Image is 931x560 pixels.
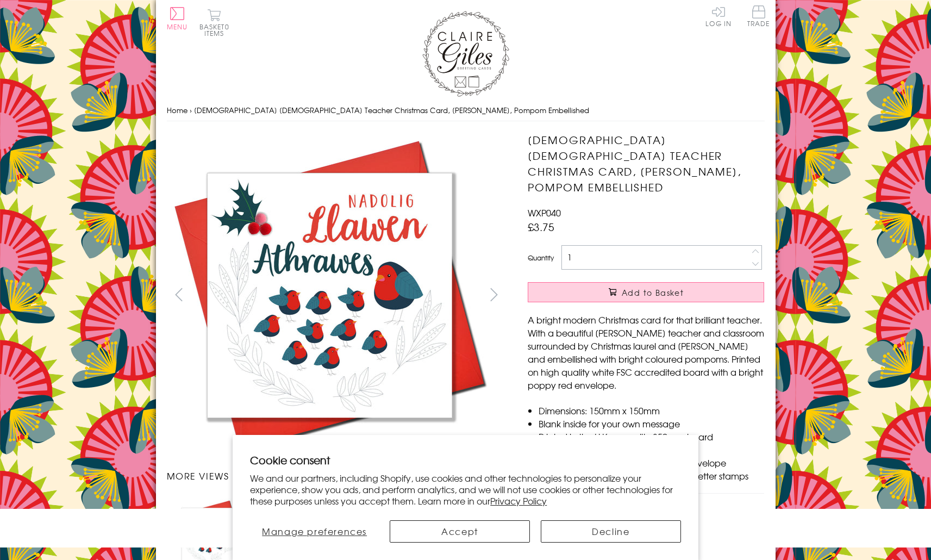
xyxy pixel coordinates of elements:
p: We and our partners, including Shopify, use cookies and other technologies to personalize your ex... [250,472,681,506]
span: Manage preferences [262,525,367,538]
h1: [DEMOGRAPHIC_DATA] [DEMOGRAPHIC_DATA] Teacher Christmas Card, [PERSON_NAME], Pompom Embellished [528,132,764,195]
a: Privacy Policy [490,494,547,507]
img: Welsh Female Teacher Christmas Card, Nadolig Llawen Athrawes, Pompom Embellished [506,132,832,458]
label: Quantity [528,253,554,263]
li: Blank inside for your own message [539,417,764,430]
h3: More views [167,469,507,482]
a: Trade [747,5,770,29]
span: 0 items [204,22,229,38]
button: Decline [541,520,681,543]
button: Manage preferences [250,520,379,543]
p: A bright modern Christmas card for that brilliant teacher. With a beautiful [PERSON_NAME] teacher... [528,313,764,391]
button: Add to Basket [528,282,764,302]
button: Accept [390,520,530,543]
li: Dimensions: 150mm x 150mm [539,404,764,417]
button: next [482,282,506,307]
span: › [190,105,192,115]
button: Basket0 items [199,9,229,36]
span: £3.75 [528,219,554,234]
button: prev [167,282,191,307]
a: Home [167,105,188,115]
span: Add to Basket [622,287,684,298]
li: Printed in the U.K on quality 350gsm board [539,430,764,443]
img: Claire Giles Greetings Cards [422,11,509,97]
button: Menu [167,7,188,30]
img: Welsh Female Teacher Christmas Card, Nadolig Llawen Athrawes, Pompom Embellished [166,132,492,458]
span: WXP040 [528,206,561,219]
span: Trade [747,5,770,27]
span: Menu [167,22,188,32]
h2: Cookie consent [250,452,681,468]
nav: breadcrumbs [167,99,765,122]
a: Log In [705,5,732,27]
span: [DEMOGRAPHIC_DATA] [DEMOGRAPHIC_DATA] Teacher Christmas Card, [PERSON_NAME], Pompom Embellished [194,105,589,115]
